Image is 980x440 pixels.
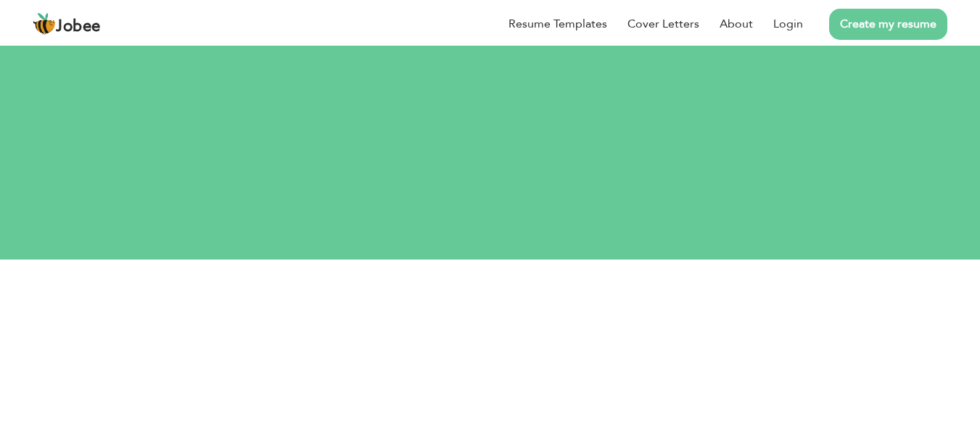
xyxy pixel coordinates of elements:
a: Jobee [33,12,101,36]
img: jobee.io [33,12,56,36]
h1: Login your account. [99,210,882,248]
a: Create my resume [829,9,947,40]
a: Login [773,15,803,33]
span: Jobee [56,19,101,35]
input: Email [233,341,747,370]
a: Cover Letters [627,15,699,33]
a: About [720,15,753,33]
h2: Let's do this! [99,158,882,196]
a: Resume Templates [508,15,607,33]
